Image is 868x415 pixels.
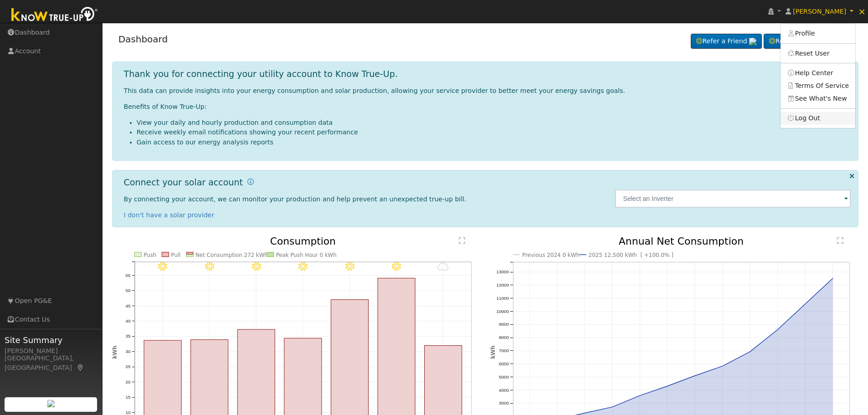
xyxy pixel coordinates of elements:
[666,384,669,388] circle: onclick=""
[144,251,156,258] text: Push
[5,334,98,346] span: Site Summary
[125,395,131,400] text: 15
[158,262,167,271] i: 9/12 - Clear
[125,288,131,293] text: 50
[124,177,243,188] h1: Connect your solar account
[345,262,354,271] i: 9/16 - Clear
[5,346,98,356] div: [PERSON_NAME]
[496,282,509,287] text: 12000
[118,34,168,45] a: Dashboard
[124,195,467,203] span: By connecting your account, we can monitor your production and help prevent an unexpected true-up...
[5,354,98,373] div: [GEOGRAPHIC_DATA], [GEOGRAPHIC_DATA]
[125,364,131,369] text: 25
[496,296,509,301] text: 11000
[776,328,780,332] circle: onclick=""
[781,67,855,79] a: Help Center
[583,411,586,415] circle: onclick=""
[124,211,215,219] a: I don't have a solar provider
[496,269,509,274] text: 13000
[619,236,744,247] text: Annual Net Consumption
[522,252,580,258] text: Previous 2024 0 kWh
[125,273,131,278] text: 55
[781,92,855,105] a: See What's New
[496,309,509,314] text: 10000
[205,262,214,271] i: 9/13 - Clear
[438,262,449,271] i: 9/18 - Cloudy
[125,410,131,415] text: 10
[858,6,866,17] span: ×
[498,335,509,340] text: 8000
[252,262,260,271] i: 9/14 - Clear
[171,251,180,258] text: Pull
[615,190,851,208] input: Select an Inverter
[498,322,509,327] text: 9000
[638,394,642,398] circle: onclick=""
[498,388,509,393] text: 4000
[749,38,756,45] img: retrieve
[125,349,131,354] text: 30
[125,334,131,339] text: 35
[392,262,401,271] i: 9/17 - Clear
[498,361,509,366] text: 6000
[781,47,855,60] a: Reset User
[611,405,614,409] circle: onclick=""
[111,346,118,359] text: kWh
[125,318,131,323] text: 40
[793,8,846,15] span: [PERSON_NAME]
[7,5,103,26] img: Know True-Up
[195,251,268,258] text: Net Consumption 272 kWh
[298,262,307,271] i: 9/15 - Clear
[125,303,131,308] text: 45
[490,345,496,359] text: kWh
[276,251,337,258] text: Peak Push Hour 0 kWh
[781,79,855,92] a: Terms Of Service
[831,277,835,280] circle: onclick=""
[588,252,673,258] text: 2025 12,500 kWh [ +100.0% ]
[691,34,762,49] a: Refer a Friend
[270,236,336,247] text: Consumption
[721,364,724,368] circle: onclick=""
[137,128,851,137] li: Receive weekly email notifications showing your recent performance
[47,400,55,407] img: retrieve
[137,118,851,128] li: View your daily and hourly production and consumption data
[125,379,131,384] text: 20
[498,374,509,379] text: 5000
[748,350,752,354] circle: onclick=""
[781,27,855,40] a: Profile
[764,34,852,49] a: Request a Cleaning
[459,237,466,244] text: 
[498,401,509,406] text: 3000
[124,102,851,112] p: Benefits of Know True-Up:
[804,302,807,306] circle: onclick=""
[137,138,851,147] li: Gain access to our energy analysis reports
[124,87,625,94] span: This data can provide insights into your energy consumption and solar production, allowing your s...
[498,348,509,353] text: 7000
[693,374,697,378] circle: onclick=""
[124,69,398,79] h1: Thank you for connecting your utility account to Know True-Up.
[837,237,843,244] text: 
[781,112,855,125] a: Log Out
[77,364,85,371] a: Map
